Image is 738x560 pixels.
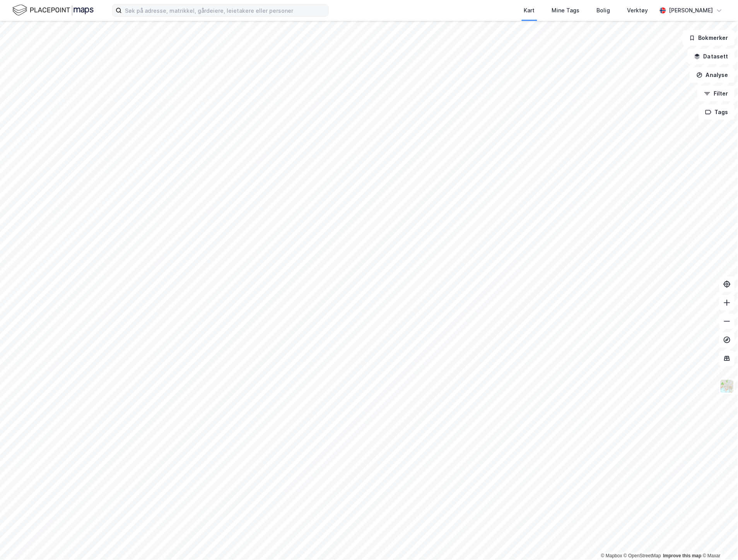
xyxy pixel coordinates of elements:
iframe: Chat Widget [699,523,738,560]
div: Bolig [597,6,610,15]
div: Verktøy [627,6,648,15]
div: Mine Tags [552,6,580,15]
img: logo.f888ab2527a4732fd821a326f86c7f29.svg [12,3,94,17]
input: Søk på adresse, matrikkel, gårdeiere, leietakere eller personer [122,5,328,16]
div: Kontrollprogram for chat [699,523,738,560]
div: [PERSON_NAME] [669,6,713,15]
div: Kart [524,6,535,15]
